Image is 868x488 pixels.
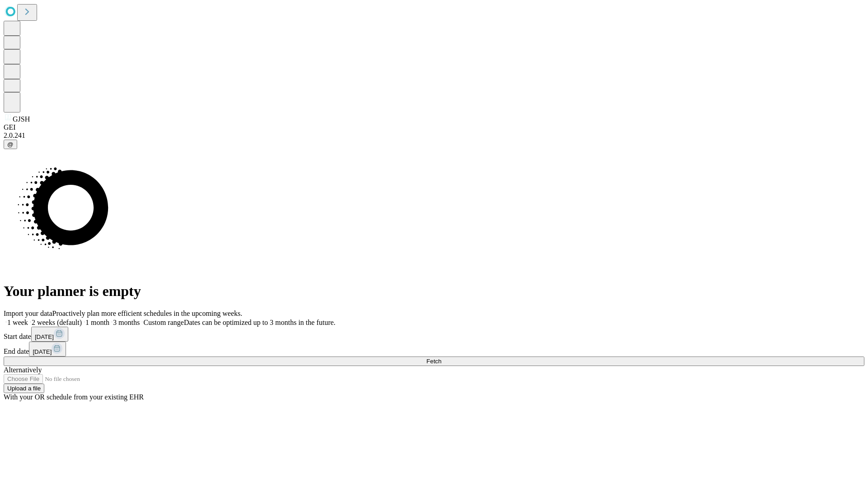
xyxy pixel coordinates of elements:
span: GJSH [13,115,30,123]
span: 2 weeks (default) [32,319,82,326]
div: End date [4,342,864,357]
button: Fetch [4,357,864,366]
span: Import your data [4,310,52,317]
span: [DATE] [35,333,54,340]
span: Dates can be optimized up to 3 months in the future. [184,319,335,326]
span: Proactively plan more efficient schedules in the upcoming weeks. [52,310,242,317]
span: 3 months [113,319,140,326]
span: Alternatively [4,366,42,374]
div: GEI [4,123,864,131]
button: @ [4,140,17,149]
span: @ [7,141,14,148]
span: With your OR schedule from your existing EHR [4,393,144,401]
h1: Your planner is empty [4,283,864,300]
button: Upload a file [4,384,44,393]
button: [DATE] [31,327,68,342]
span: Custom range [143,319,184,326]
span: Fetch [426,358,441,365]
span: 1 month [85,319,109,326]
div: 2.0.241 [4,131,864,140]
span: 1 week [7,319,28,326]
button: [DATE] [29,342,66,357]
div: Start date [4,327,864,342]
span: [DATE] [33,348,52,355]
